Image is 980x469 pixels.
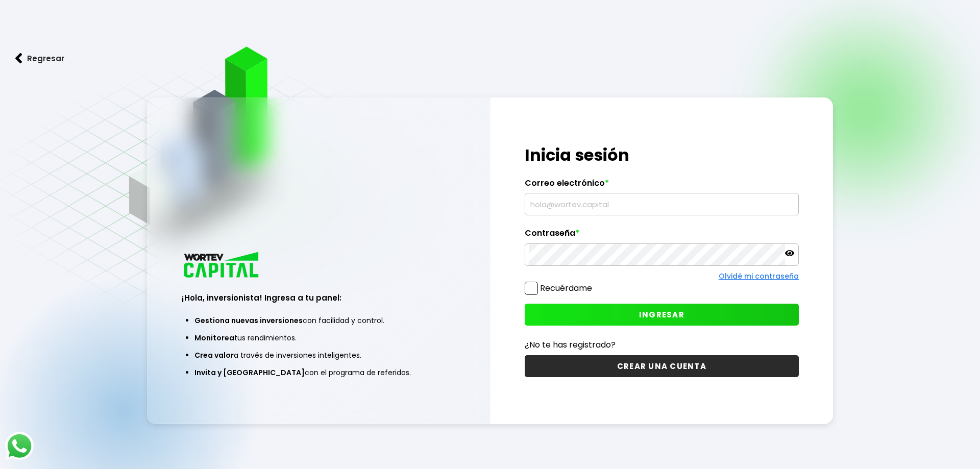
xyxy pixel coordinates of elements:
img: logo_wortev_capital [182,251,262,281]
button: INGRESAR [525,304,799,326]
button: CREAR UNA CUENTA [525,355,799,377]
a: ¿No te has registrado?CREAR UNA CUENTA [525,338,799,377]
li: con el programa de referidos. [194,364,443,381]
li: con facilidad y control. [194,312,443,329]
img: logos_whatsapp-icon.242b2217.svg [5,432,34,460]
li: tus rendimientos. [194,329,443,347]
h3: ¡Hola, inversionista! Ingresa a tu panel: [182,292,456,304]
span: Crea valor [194,350,234,360]
input: hola@wortev.capital [529,193,794,215]
label: Recuérdame [540,282,592,294]
span: Invita y [GEOGRAPHIC_DATA] [194,367,305,378]
span: Gestiona nuevas inversiones [194,315,303,326]
li: a través de inversiones inteligentes. [194,347,443,364]
p: ¿No te has registrado? [525,338,799,351]
img: flecha izquierda [15,53,22,64]
label: Contraseña [525,228,799,243]
h1: Inicia sesión [525,143,799,167]
a: Olvidé mi contraseña [719,271,799,281]
span: INGRESAR [639,309,684,320]
label: Correo electrónico [525,178,799,193]
span: Monitorea [194,333,234,343]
